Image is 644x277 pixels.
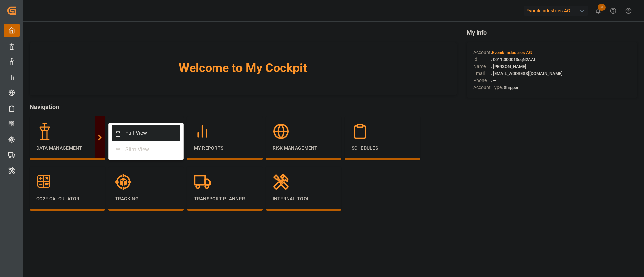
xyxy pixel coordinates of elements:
[112,141,180,158] a: Slim View
[491,78,496,83] span: : —
[125,146,149,154] div: Slim View
[473,63,491,70] span: Name
[125,129,147,137] div: Full View
[491,57,535,62] span: : 0011t000013eqN2AAI
[273,195,335,202] p: Internal Tool
[606,3,621,18] button: Help Center
[502,85,519,90] span: : Shipper
[467,28,637,37] span: My Info
[194,195,256,202] p: Transport Planner
[352,145,414,152] p: Schedules
[112,125,180,141] a: Full View
[473,56,491,63] span: Id
[194,145,256,152] p: My Reports
[524,6,588,16] div: Evonik Industries AG
[273,145,335,152] p: Risk Management
[491,64,526,69] span: : [PERSON_NAME]
[43,59,443,77] span: Welcome to My Cockpit
[473,70,491,77] span: Email
[473,49,491,56] span: Account
[115,195,177,202] p: Tracking
[473,84,502,91] span: Account Type
[591,3,606,18] button: show 31 new notifications
[492,50,532,55] span: Evonik Industries AG
[36,195,98,202] p: CO2e Calculator
[473,77,491,84] span: Phone
[598,4,606,11] span: 31
[36,145,98,152] p: Data Management
[491,71,563,76] span: : [EMAIL_ADDRESS][DOMAIN_NAME]
[30,102,457,111] span: Navigation
[524,4,591,17] button: Evonik Industries AG
[491,50,532,55] span: :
